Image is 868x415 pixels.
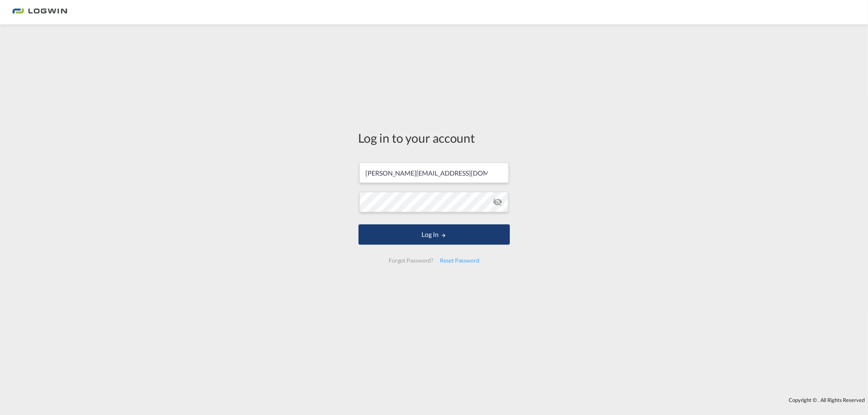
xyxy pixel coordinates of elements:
button: LOGIN [359,224,510,245]
div: Reset Password [437,253,483,268]
img: 2761ae10d95411efa20a1f5e0282d2d7.png [12,3,67,22]
input: Enter email/phone number [359,163,509,183]
div: Log in to your account [359,129,510,146]
md-icon: icon-eye-off [493,197,503,207]
div: Forgot Password? [385,253,437,268]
